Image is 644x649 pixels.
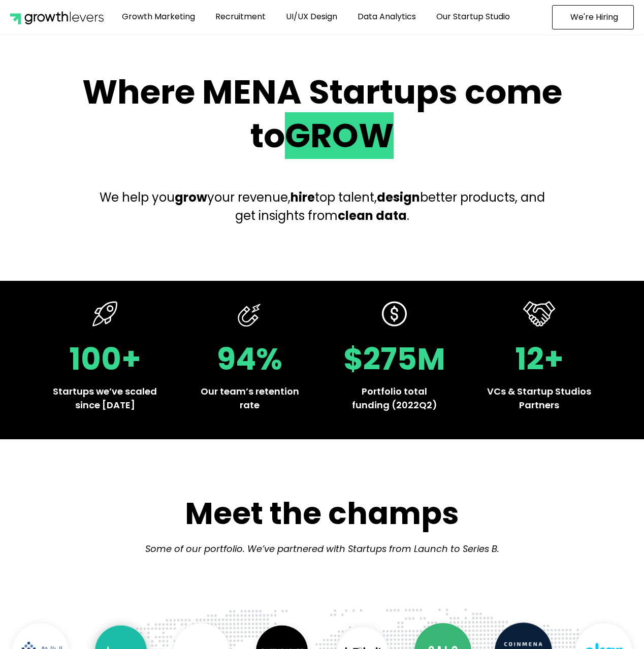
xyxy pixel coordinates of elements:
[487,344,591,374] h2: 12+
[350,5,424,28] a: Data Analytics
[91,188,553,225] p: We help you your revenue, top talent, better products, and get insights from .
[71,71,573,158] h2: Where MENA Startups come to
[377,189,420,206] b: design
[342,384,446,412] p: Portfolio total funding (2022Q2)
[208,5,273,28] a: Recruitment
[198,344,302,374] h2: 94%
[285,112,394,159] span: GROW
[338,207,407,224] b: clean data
[198,384,302,412] p: Our team’s retention rate
[552,5,634,29] a: We're Hiring
[570,13,618,21] span: We're Hiring
[487,384,591,412] p: VCs & Startup Studios Partners
[73,542,571,556] p: Some of our portfolio. We’ve partnered with Startups from Launch to Series B.
[429,5,518,28] a: Our Startup Studio
[114,5,203,28] a: Growth Marketing
[291,189,315,206] b: hire
[73,495,571,532] h2: Meet the champs
[342,344,446,374] h2: $275M
[278,5,345,28] a: UI/UX Design
[53,384,157,412] p: Startups we’ve scaled since [DATE]
[53,344,157,374] h2: 100+
[104,5,528,28] nav: Menu
[175,189,207,206] b: grow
